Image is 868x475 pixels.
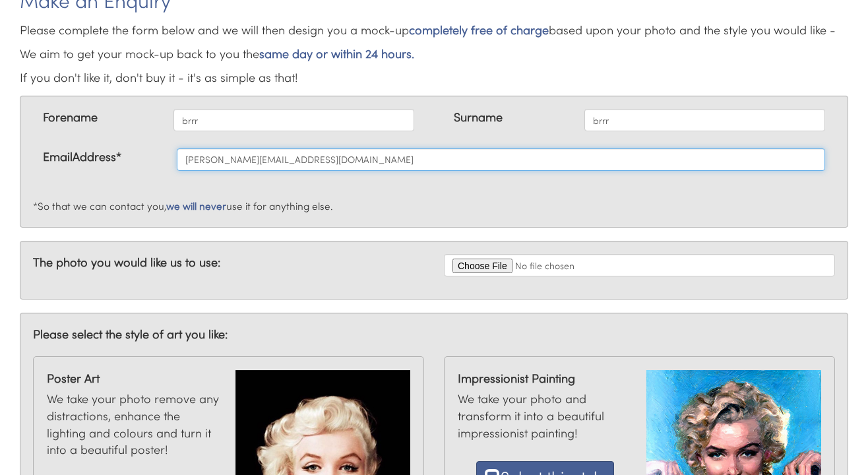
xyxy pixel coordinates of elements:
[33,254,220,270] strong: The photo you would like us to use:
[409,22,549,38] em: completely free of charge
[33,199,333,212] small: *So that we can contact you, use it for anything else.
[33,326,228,342] strong: Please select the style of art you like:
[454,109,503,126] label: Surname
[20,18,848,89] p: Please complete the form below and we will then design you a mock-up based upon your photo and th...
[43,148,121,166] label: EmailAddress*
[259,46,414,61] em: same day or within 24 hours.
[166,199,226,212] em: we will never
[43,109,98,126] label: Forename
[47,370,222,387] strong: Poster Art
[458,370,633,387] strong: Impressionist Painting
